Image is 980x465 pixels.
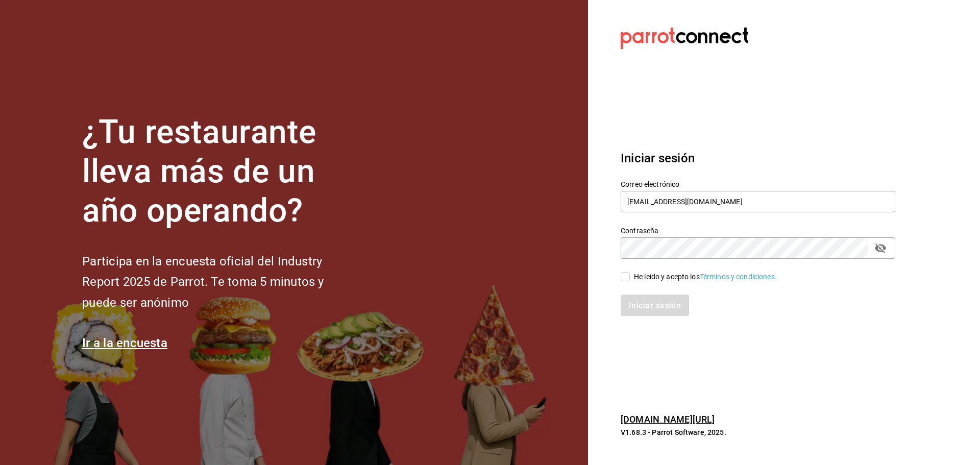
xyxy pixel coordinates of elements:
[872,239,889,257] button: campo de contraseña
[621,414,715,425] a: [DOMAIN_NAME][URL]
[82,113,316,230] font: ¿Tu restaurante lleva más de un año operando?
[621,227,658,235] font: Contraseña
[621,428,726,436] font: V1.68.3 - Parrot Software, 2025.
[621,180,679,188] font: Correo electrónico
[82,336,167,350] a: Ir a la encuesta
[82,254,324,310] font: Participa en la encuesta oficial del Industry Report 2025 de Parrot. Te toma 5 minutos y puede se...
[621,151,695,165] font: Iniciar sesión
[700,273,777,281] a: Términos y condiciones.
[634,273,700,281] font: He leído y acepto los
[621,191,895,212] input: Ingresa tu correo electrónico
